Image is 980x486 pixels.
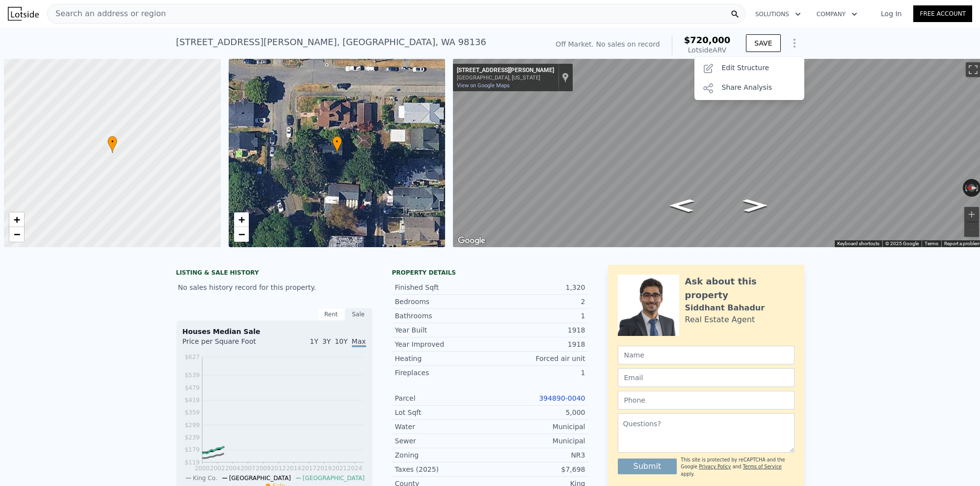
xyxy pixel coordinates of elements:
[210,465,225,472] tspan: 2002
[490,408,585,417] div: 5,000
[395,450,490,460] div: Zoning
[238,213,244,226] span: +
[332,137,342,146] span: •
[238,228,244,240] span: −
[684,45,731,55] div: Lotside ARV
[785,33,804,53] button: Show Options
[618,368,795,387] input: Email
[392,269,588,277] div: Property details
[490,297,585,307] div: 2
[964,207,979,222] button: Zoom in
[925,241,938,246] a: Terms (opens in new tab)
[618,459,677,474] button: Submit
[539,394,585,402] a: 394890-0040
[176,279,372,296] div: No sales history record for this property.
[335,337,347,345] span: 10Y
[185,446,200,453] tspan: $179
[322,337,331,345] span: 3Y
[455,234,488,247] img: Google
[310,337,318,345] span: 1Y
[185,459,200,466] tspan: $119
[271,465,286,472] tspan: 2012
[185,372,200,379] tspan: $539
[395,436,490,446] div: Sewer
[185,409,200,416] tspan: $359
[562,72,569,83] a: Show location on map
[107,137,117,146] span: •
[694,78,804,98] div: Share Analysis
[395,297,490,307] div: Bedrooms
[618,346,795,364] input: Name
[395,311,490,321] div: Bathrooms
[9,212,24,227] a: Zoom in
[395,368,490,378] div: Fireplaces
[490,422,585,432] div: Municipal
[185,384,200,391] tspan: $479
[490,325,585,335] div: 1918
[659,196,704,215] path: Go North, Holly Pl SW
[229,475,291,482] span: [GEOGRAPHIC_DATA]
[185,434,200,441] tspan: $239
[185,422,200,429] tspan: $299
[964,222,979,237] button: Zoom out
[457,67,554,75] div: [STREET_ADDRESS][PERSON_NAME]
[490,339,585,349] div: 1918
[699,464,731,469] a: Privacy Policy
[185,354,200,360] tspan: $627
[490,464,585,474] div: $7,698
[490,368,585,378] div: 1
[176,269,372,279] div: LISTING & SALE HISTORY
[694,59,804,78] div: Edit Structure
[490,311,585,321] div: 1
[457,75,554,81] div: [GEOGRAPHIC_DATA], [US_STATE]
[490,450,585,460] div: NR3
[301,465,317,472] tspan: 2017
[455,234,488,247] a: Open this area in Google Maps (opens a new window)
[684,35,731,45] span: $720,000
[490,436,585,446] div: Municipal
[963,179,968,197] button: Rotate counterclockwise
[193,475,217,482] span: King Co.
[395,408,490,417] div: Lot Sqft
[332,136,342,153] div: •
[395,393,490,403] div: Parcel
[681,457,794,478] div: This site is protected by reCAPTCHA and the Google and apply.
[395,422,490,432] div: Water
[913,5,972,22] a: Free Account
[743,464,782,469] a: Terms of Service
[303,475,365,482] span: [GEOGRAPHIC_DATA]
[194,465,210,472] tspan: 2000
[395,282,490,292] div: Finished Sqft
[556,39,660,49] div: Off Market. No sales on record
[747,5,809,23] button: Solutions
[685,302,765,314] div: Siddhant Bahadur
[225,465,240,472] tspan: 2004
[809,5,865,23] button: Company
[8,7,39,21] img: Lotside
[457,82,510,89] a: View on Google Maps
[869,9,913,19] a: Log In
[176,35,486,49] div: [STREET_ADDRESS][PERSON_NAME] , [GEOGRAPHIC_DATA] , WA 98136
[183,327,366,336] div: Houses Median Sale
[618,391,795,409] input: Phone
[185,397,200,404] tspan: $419
[885,241,919,246] span: © 2025 Google
[183,336,274,352] div: Price per Square Foot
[234,212,249,227] a: Zoom in
[490,282,585,292] div: 1,320
[107,136,117,153] div: •
[317,465,332,472] tspan: 2019
[685,314,755,326] div: Real Estate Agent
[286,465,301,472] tspan: 2014
[395,464,490,474] div: Taxes (2025)
[14,213,20,226] span: +
[395,339,490,349] div: Year Improved
[318,308,345,321] div: Rent
[352,337,366,347] span: Max
[347,465,362,472] tspan: 2024
[395,354,490,363] div: Heating
[256,465,271,472] tspan: 2009
[14,228,20,240] span: −
[732,196,778,215] path: Go South, Holly Pl SW
[345,308,372,321] div: Sale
